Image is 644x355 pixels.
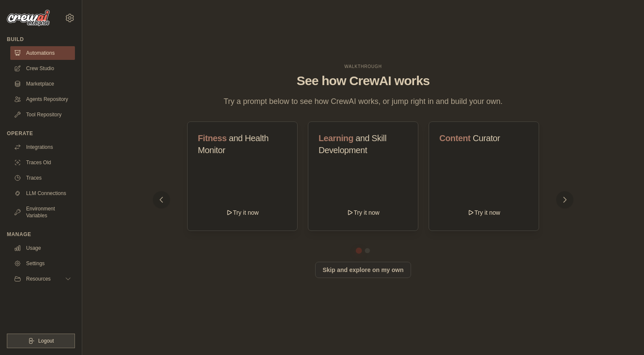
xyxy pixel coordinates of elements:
[473,133,500,143] span: Curator
[198,133,268,155] span: and Health Monitor
[10,241,75,255] a: Usage
[10,92,75,106] a: Agents Repository
[7,334,75,348] button: Logout
[10,108,75,121] a: Tool Repository
[315,262,411,278] button: Skip and explore on my own
[10,186,75,200] a: LLM Connections
[219,95,507,108] p: Try a prompt below to see how CrewAI works, or jump right in and build your own.
[7,231,75,238] div: Manage
[439,205,528,220] button: Try it now
[7,36,75,43] div: Build
[160,73,566,89] h1: See how CrewAI works
[319,133,353,143] span: Learning
[10,202,75,222] a: Environment Variables
[198,133,227,143] span: Fitness
[439,133,471,143] span: Content
[10,77,75,91] a: Marketplace
[38,337,54,344] span: Logout
[198,205,287,220] button: Try it now
[319,205,408,220] button: Try it now
[10,140,75,154] a: Integrations
[7,10,50,26] img: Logo
[160,63,566,70] div: WALKTHROUGH
[319,133,386,155] span: and Skill Development
[10,156,75,169] a: Traces Old
[10,62,75,75] a: Crew Studio
[10,257,75,270] a: Settings
[10,171,75,185] a: Traces
[10,272,75,286] button: Resources
[26,275,51,282] span: Resources
[7,130,75,137] div: Operate
[10,46,75,60] a: Automations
